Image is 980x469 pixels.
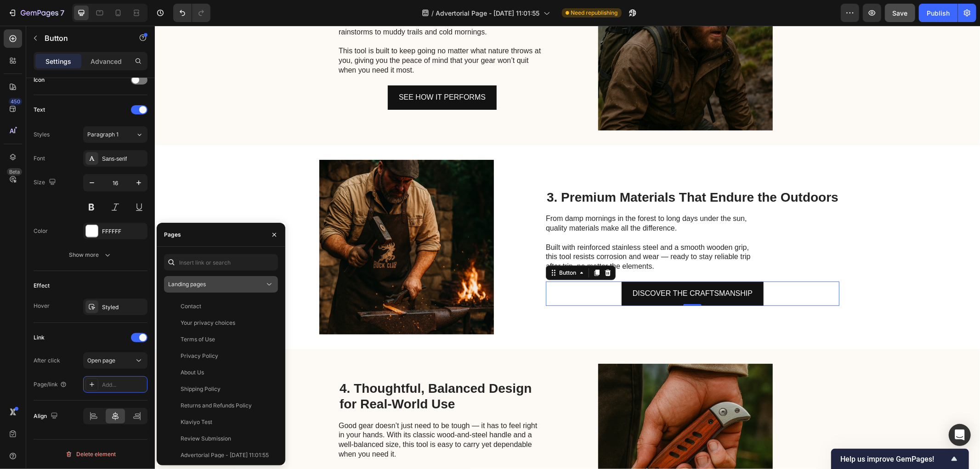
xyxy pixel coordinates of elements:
div: Color [34,227,48,235]
button: Show more [34,247,147,263]
button: 7 [4,4,68,22]
div: Size [34,176,58,189]
div: Text [34,106,45,114]
button: Publish [919,4,957,22]
p: Settings [45,57,71,66]
div: Returns and Refunds Policy [181,401,252,410]
iframe: Design area [155,26,980,469]
div: About Us [181,368,204,377]
div: Page/link [34,380,67,389]
div: FFFFFF [102,227,145,236]
p: 7 [60,7,64,18]
button: Paragraph 1 [83,126,147,143]
p: Button [45,33,123,44]
p: DISCOVER THE CRAFTSMANSHIP [478,261,598,275]
div: Icon [34,76,45,84]
a: SEE HOW IT PERFORMS [233,60,342,84]
img: gempages_586287337667822365-f0b81276-79c9-467a-9b57-de2515b9112c.png [141,134,363,309]
div: Publish [927,8,950,18]
div: Advertorial Page - [DATE] 11:01:55 [181,451,269,459]
div: Contact [181,302,201,311]
input: Insert link or search [164,254,278,271]
span: Landing pages [168,281,206,288]
div: Privacy Policy [181,352,218,360]
button: Landing pages [164,276,278,293]
button: Save [885,4,915,22]
span: Help us improve GemPages! [840,455,949,463]
div: Klaviyo Test [181,418,212,426]
div: 450 [9,98,22,105]
div: Styles [34,130,50,139]
div: Styled [102,303,145,311]
div: Pages [164,231,181,239]
div: After click [34,356,60,365]
span: Advertorial Page - [DATE] 11:01:55 [436,8,540,18]
p: Advanced [91,57,122,66]
button: Show survey - Help us improve GemPages! [840,453,960,464]
button: Open page [83,352,147,369]
div: Beta [7,168,22,175]
div: Show more [69,250,112,260]
p: From damp mornings in the forest to long days under the sun, quality materials make all the diffe... [391,188,597,208]
button: Delete element [34,447,147,462]
div: Effect [34,282,50,290]
div: Your privacy choices [181,319,235,327]
div: Delete element [65,449,116,460]
div: Open Intercom Messenger [949,424,971,446]
div: Font [34,154,45,163]
div: Add... [102,381,145,389]
span: / [432,8,434,18]
div: Button [402,243,423,251]
span: Open page [87,357,115,364]
div: Review Submission [181,435,231,443]
span: Paragraph 1 [87,130,119,139]
div: Hover [34,302,50,310]
p: Good gear doesn’t just need to be tough — it has to feel right in your hands. With its classic wo... [184,396,390,463]
div: Sans-serif [102,155,145,163]
h2: 4. Thoughtful, Balanced Design for Real-World Use [184,354,391,387]
h2: 3. Premium Materials That Endure the Outdoors [391,163,685,181]
span: Save [893,9,908,17]
p: This tool is built to keep going no matter what nature throws at you, giving you the peace of min... [184,21,390,49]
div: Link [34,333,45,342]
div: Shipping Policy [181,385,221,393]
div: Align [34,410,60,423]
div: Undo/Redo [173,4,210,22]
p: Built with reinforced stainless steel and a smooth wooden grip, this tool resists corrosion and w... [391,217,597,246]
span: Need republishing [571,9,618,17]
p: SEE HOW IT PERFORMS [244,65,331,79]
button: <p>DISCOVER THE CRAFTSMANSHIP</p> [467,256,609,280]
div: Terms of Use [181,335,215,344]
